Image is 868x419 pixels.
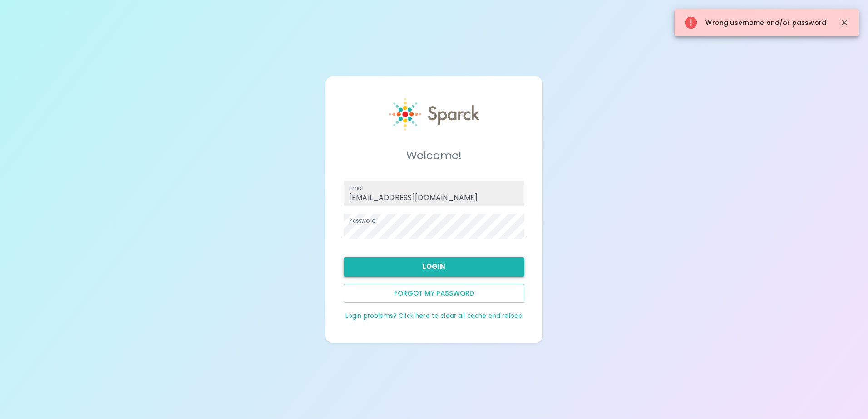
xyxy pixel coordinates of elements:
[389,98,479,131] img: Sparck logo
[349,217,375,224] label: Password
[345,312,523,320] a: Login problems? Click here to clear all cache and reload
[344,148,524,163] h5: Welcome!
[344,284,524,303] button: Forgot my password
[684,12,826,34] div: Wrong username and/or password
[344,257,524,276] button: Login
[349,184,364,192] label: Email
